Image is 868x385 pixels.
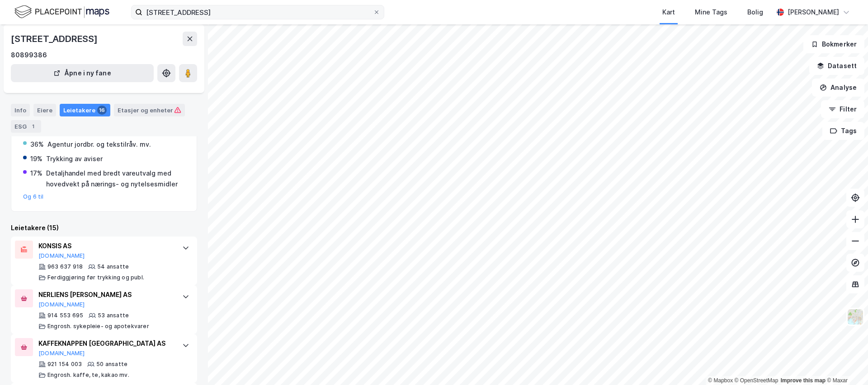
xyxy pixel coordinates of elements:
a: Improve this map [781,377,826,384]
div: 36% [30,139,44,150]
button: Og 6 til [23,193,44,200]
button: Datasett [809,57,864,75]
div: Info [11,104,30,116]
div: NERLIENS [PERSON_NAME] AS [38,289,173,300]
div: Detaljhandel med bredt vareutvalg med hovedvekt på nærings- og nytelsesmidler [46,168,185,190]
div: KONSIS AS [38,241,173,251]
div: 53 ansatte [98,312,129,319]
div: Engrosh. sykepleie- og apotekvarer [47,323,149,330]
button: Analyse [812,79,864,97]
a: OpenStreetMap [735,377,778,384]
img: Z [847,308,864,325]
button: Åpne i ny fane [11,64,154,82]
div: 914 553 695 [47,312,83,319]
button: Tags [822,122,864,140]
div: Mine Tags [695,7,727,18]
div: 963 637 918 [47,263,83,270]
a: Mapbox [708,377,733,384]
div: 80899386 [11,50,47,60]
div: 16 [97,106,107,115]
div: Engrosh. kaffe, te, kakao mv. [47,371,129,379]
button: [DOMAIN_NAME] [38,301,85,308]
iframe: Chat Widget [823,342,868,385]
div: Kart [662,7,675,18]
div: 921 154 003 [47,361,82,368]
img: logo.f888ab2527a4732fd821a326f86c7f29.svg [14,4,109,20]
div: [PERSON_NAME] [788,7,839,18]
div: Leietakere (15) [11,223,197,233]
div: 54 ansatte [97,263,129,270]
div: Leietakere [60,104,110,116]
input: Søk på adresse, matrikkel, gårdeiere, leietakere eller personer [142,5,373,19]
div: Agentur jordbr. og tekstilråv. mv. [47,139,151,150]
button: [DOMAIN_NAME] [38,252,85,260]
div: 17% [30,168,42,179]
div: Trykking av aviser [46,153,103,164]
div: [STREET_ADDRESS] [11,32,99,46]
div: Ferdiggjøring før trykking og publ. [47,274,144,281]
button: Bokmerker [803,35,864,53]
div: Etasjer og enheter [118,106,181,114]
div: Bolig [747,7,763,18]
div: 1 [28,122,38,131]
div: 50 ansatte [96,361,127,368]
div: 19% [30,153,42,164]
div: ESG [11,120,41,133]
div: KAFFEKNAPPEN [GEOGRAPHIC_DATA] AS [38,338,173,349]
button: Filter [821,100,864,118]
div: Eiere [33,104,56,116]
div: Kontrollprogram for chat [823,342,868,385]
button: [DOMAIN_NAME] [38,350,85,357]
